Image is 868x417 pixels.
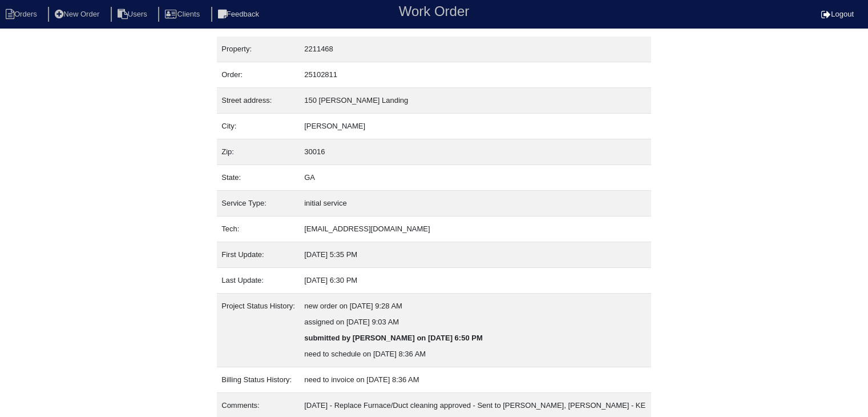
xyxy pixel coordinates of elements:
[158,10,209,18] a: Clients
[48,7,108,22] li: New Order
[48,10,108,18] a: New Order
[111,7,156,22] li: Users
[300,268,651,294] td: [DATE] 6:30 PM
[211,7,268,22] li: Feedback
[217,216,300,242] td: Tech:
[300,88,651,114] td: 150 [PERSON_NAME] Landing
[300,191,651,216] td: initial service
[300,165,651,191] td: GA
[300,139,651,165] td: 30016
[304,298,647,314] div: new order on [DATE] 9:28 AM
[304,314,647,330] div: assigned on [DATE] 9:03 AM
[300,242,651,268] td: [DATE] 5:35 PM
[217,139,300,165] td: Zip:
[217,242,300,268] td: First Update:
[217,191,300,216] td: Service Type:
[217,367,300,393] td: Billing Status History:
[111,10,156,18] a: Users
[217,114,300,139] td: City:
[304,372,647,388] div: need to invoice on [DATE] 8:36 AM
[217,88,300,114] td: Street address:
[217,165,300,191] td: State:
[217,294,300,367] td: Project Status History:
[300,114,651,139] td: [PERSON_NAME]
[217,268,300,294] td: Last Update:
[304,346,647,362] div: need to schedule on [DATE] 8:36 AM
[300,37,651,62] td: 2211468
[304,330,647,346] div: submitted by [PERSON_NAME] on [DATE] 6:50 PM
[217,37,300,62] td: Property:
[300,216,651,242] td: [EMAIL_ADDRESS][DOMAIN_NAME]
[158,7,209,22] li: Clients
[821,10,854,18] a: Logout
[217,62,300,88] td: Order:
[300,62,651,88] td: 25102811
